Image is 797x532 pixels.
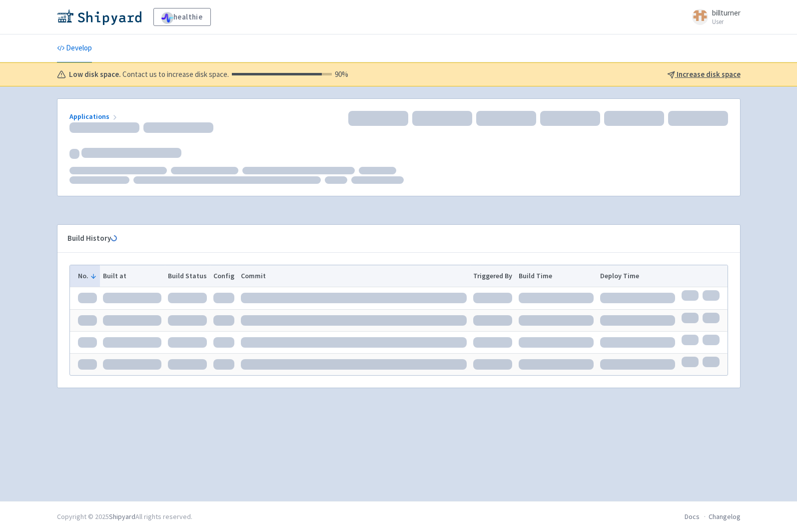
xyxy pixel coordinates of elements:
span: billturner [712,8,741,17]
th: Triggered By [470,265,516,287]
span: Contact us to increase disk space. [122,69,348,80]
div: Copyright © 2025 All rights reserved. [57,512,192,522]
b: Low disk space. [69,69,121,80]
a: Applications [69,112,119,121]
div: 90 % [232,69,348,80]
button: No. [78,271,97,281]
th: Build Time [516,265,597,287]
u: Increase disk space [677,69,741,79]
th: Config [210,265,237,287]
div: Build History [67,233,714,244]
a: healthie [153,8,211,26]
small: User [712,18,741,25]
a: Develop [57,34,92,62]
a: Changelog [709,512,741,521]
th: Commit [237,265,470,287]
img: Shipyard logo [57,9,141,25]
a: Docs [685,512,700,521]
a: Shipyard [109,512,135,521]
a: billturner User [686,9,741,25]
th: Build Status [165,265,210,287]
th: Built at [100,265,165,287]
th: Deploy Time [597,265,678,287]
